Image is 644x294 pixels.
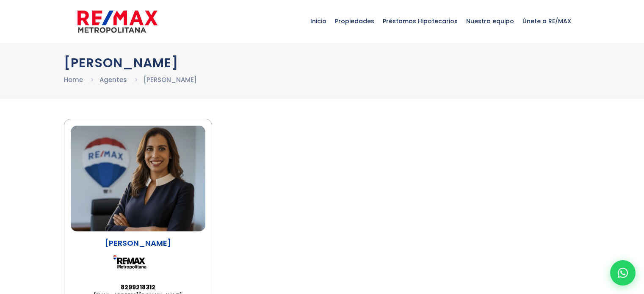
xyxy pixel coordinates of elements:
[71,283,205,291] a: 8299218312
[379,8,462,34] span: Préstamos Hipotecarios
[64,75,83,84] a: Home
[113,248,163,276] img: Remax Metropolitana
[462,8,518,34] span: Nuestro equipo
[77,9,158,34] img: remax-metropolitana-logo
[64,55,580,70] h1: [PERSON_NAME]
[100,75,127,84] a: Agentes
[71,126,205,231] img: Manuela Frencia
[518,8,575,34] span: Únete a RE/MAX
[306,8,331,34] span: Inicio
[71,238,205,248] p: [PERSON_NAME]
[331,8,379,34] span: Propiedades
[144,74,197,85] li: [PERSON_NAME]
